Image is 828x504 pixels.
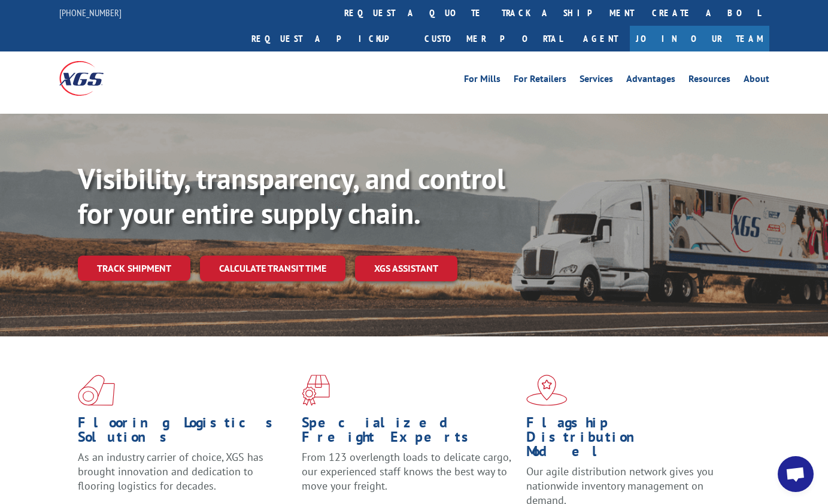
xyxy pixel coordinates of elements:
[580,74,613,87] a: Services
[59,7,122,19] a: [PHONE_NUMBER]
[302,415,517,450] h1: Specialized Freight Experts
[464,74,501,87] a: For Mills
[571,26,630,51] a: Agent
[242,26,415,51] a: Request a pickup
[78,375,115,406] img: xgs-icon-total-supply-chain-intelligence-red
[630,26,769,51] a: Join Our Team
[526,375,568,406] img: xgs-icon-flagship-distribution-model-red
[78,256,190,281] a: Track shipment
[689,74,730,87] a: Resources
[355,256,457,281] a: XGS ASSISTANT
[778,456,814,492] div: Open chat
[415,26,571,51] a: Customer Portal
[78,160,505,232] b: Visibility, transparency, and control for your entire supply chain.
[744,74,769,87] a: About
[302,450,517,503] p: From 123 overlength loads to delicate cargo, our experienced staff knows the best way to move you...
[78,450,263,493] span: As an industry carrier of choice, XGS has brought innovation and dedication to flooring logistics...
[514,74,566,87] a: For Retailers
[626,74,675,87] a: Advantages
[526,415,741,464] h1: Flagship Distribution Model
[200,256,345,281] a: Calculate transit time
[302,375,330,406] img: xgs-icon-focused-on-flooring-red
[78,415,293,450] h1: Flooring Logistics Solutions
